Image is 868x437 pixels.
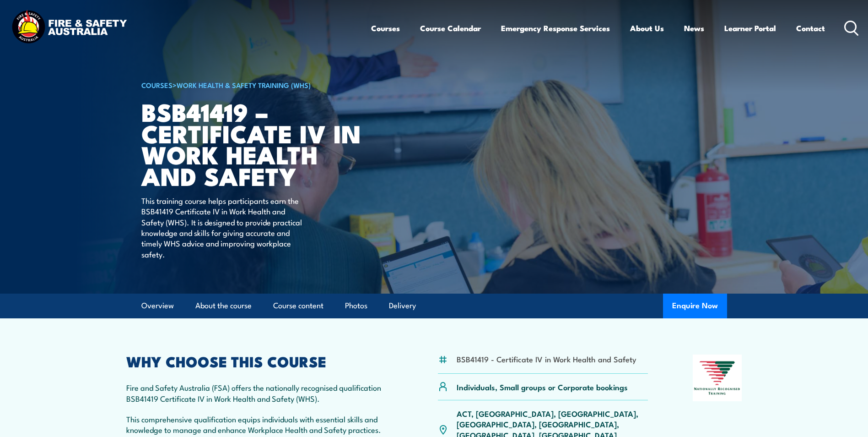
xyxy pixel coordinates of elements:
a: Delivery [389,294,416,318]
h1: BSB41419 – Certificate IV in Work Health and Safety [141,101,367,186]
a: Learner Portal [724,16,776,40]
a: COURSES [141,80,173,90]
a: Courses [371,16,400,40]
a: Contact [796,16,825,40]
a: Work Health & Safety Training (WHS) [177,80,311,90]
h6: > [141,79,367,90]
a: Course Calendar [420,16,481,40]
p: Fire and Safety Australia (FSA) offers the nationally recognised qualification BSB41419 Certifica... [126,382,394,404]
a: About Us [630,16,664,40]
p: This training course helps participants earn the BSB41419 Certificate IV in Work Health and Safet... [141,195,308,259]
img: Nationally Recognised Training logo. [693,355,742,401]
h2: WHY CHOOSE THIS COURSE [126,355,394,367]
a: Overview [141,294,174,318]
a: Emergency Response Services [501,16,610,40]
p: Individuals, Small groups or Corporate bookings [457,382,628,392]
a: About the course [195,294,252,318]
a: News [684,16,704,40]
li: BSB41419 - Certificate IV in Work Health and Safety [457,354,636,364]
button: Enquire Now [663,294,727,318]
a: Photos [345,294,367,318]
a: Course content [273,294,323,318]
